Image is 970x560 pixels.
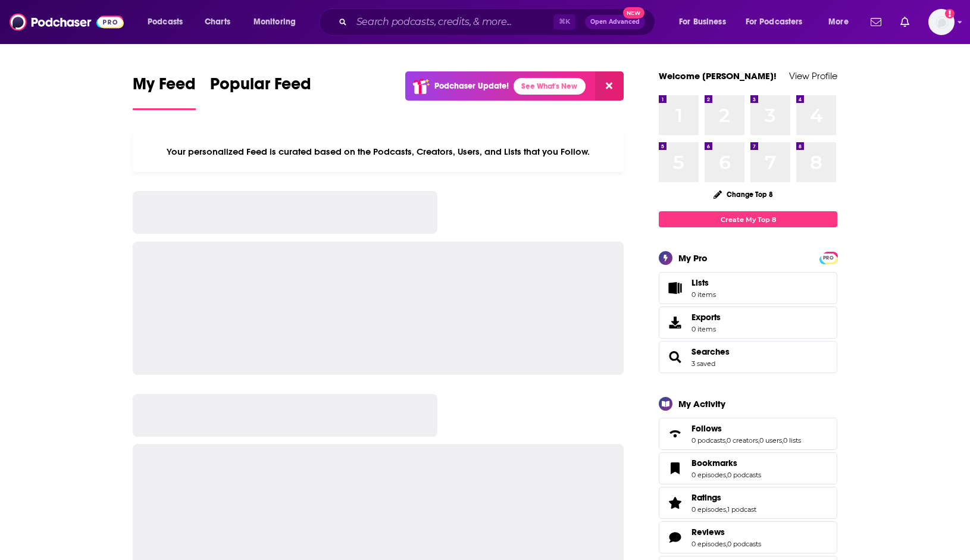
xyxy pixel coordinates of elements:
[706,187,780,202] button: Change Top 8
[148,14,183,30] span: Podcasts
[691,325,721,333] span: 0 items
[727,436,758,445] a: 0 creators
[133,74,196,110] a: My Feed
[691,471,726,479] a: 0 episodes
[352,12,553,32] input: Search podcasts, credits, & more...
[663,314,687,331] span: Exports
[691,290,716,299] span: 0 items
[821,254,836,262] span: PRO
[659,272,837,304] a: Lists
[691,277,716,288] span: Lists
[896,12,914,32] a: Show notifications dropdown
[783,436,801,445] a: 0 lists
[758,436,759,445] span: ,
[678,398,725,409] div: My Activity
[659,452,837,484] span: Bookmarks
[210,74,311,110] a: Popular Feed
[663,280,687,296] span: Lists
[210,74,311,101] span: Popular Feed
[691,505,726,514] a: 0 episodes
[691,312,721,323] span: Exports
[205,14,230,30] span: Charts
[727,471,761,479] a: 0 podcasts
[726,505,727,514] span: ,
[828,14,849,30] span: More
[691,423,801,434] a: Follows
[820,12,863,32] button: open menu
[659,521,837,553] span: Reviews
[691,423,722,434] span: Follows
[738,12,820,32] button: open menu
[663,426,687,442] a: Follows
[659,341,837,373] span: Searches
[789,70,837,82] a: View Profile
[245,12,311,32] button: open menu
[726,471,727,479] span: ,
[691,458,761,468] a: Bookmarks
[821,253,836,262] a: PRO
[659,70,777,82] a: Welcome [PERSON_NAME]!
[671,12,741,32] button: open menu
[659,306,837,339] a: Exports
[663,349,687,365] a: Searches
[590,19,640,25] span: Open Advanced
[928,9,955,35] button: Show profile menu
[659,418,837,450] span: Follows
[866,12,886,32] a: Show notifications dropdown
[133,74,196,101] span: My Feed
[659,487,837,519] span: Ratings
[197,12,237,32] a: Charts
[691,527,725,537] span: Reviews
[623,7,644,18] span: New
[725,436,727,445] span: ,
[691,359,715,368] a: 3 saved
[782,436,783,445] span: ,
[663,460,687,477] a: Bookmarks
[691,436,725,445] a: 0 podcasts
[727,505,756,514] a: 1 podcast
[330,8,667,36] div: Search podcasts, credits, & more...
[759,436,782,445] a: 0 users
[139,12,198,32] button: open menu
[663,529,687,546] a: Reviews
[678,252,708,264] div: My Pro
[663,495,687,511] a: Ratings
[928,9,955,35] img: User Profile
[691,492,756,503] a: Ratings
[928,9,955,35] span: Logged in as Jeffmarschner
[727,540,761,548] a: 0 podcasts
[691,527,761,537] a: Reviews
[691,540,726,548] a: 0 episodes
[585,15,645,29] button: Open AdvancedNew
[746,14,803,30] span: For Podcasters
[691,346,730,357] a: Searches
[434,81,509,91] p: Podchaser Update!
[133,132,624,172] div: Your personalized Feed is curated based on the Podcasts, Creators, Users, and Lists that you Follow.
[726,540,727,548] span: ,
[945,9,955,18] svg: Add a profile image
[691,458,737,468] span: Bookmarks
[691,277,709,288] span: Lists
[514,78,586,95] a: See What's New
[679,14,726,30] span: For Business
[10,11,124,33] img: Podchaser - Follow, Share and Rate Podcasts
[691,492,721,503] span: Ratings
[553,14,575,30] span: ⌘ K
[659,211,837,227] a: Create My Top 8
[254,14,296,30] span: Monitoring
